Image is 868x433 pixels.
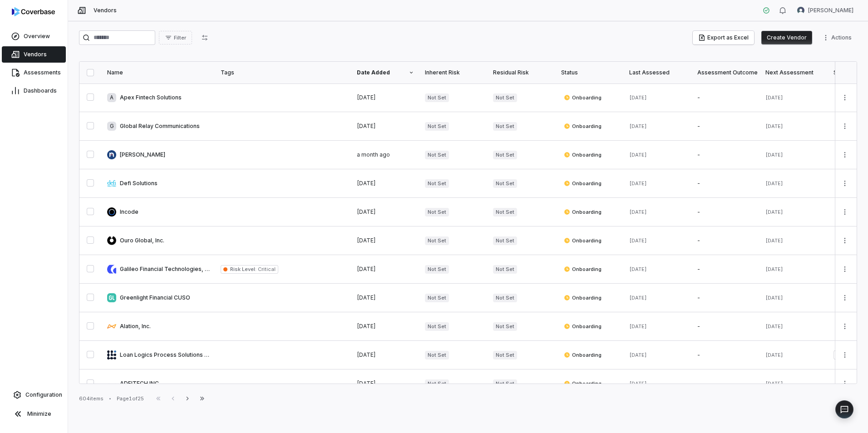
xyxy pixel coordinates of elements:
span: [DATE] [357,266,376,272]
button: Minimize [4,405,64,423]
span: [DATE] [629,323,647,330]
div: Last Assessed [629,69,686,76]
button: Export as Excel [693,31,754,44]
span: Onboarding [564,208,602,216]
span: Not Set [425,93,449,102]
span: Not Set [493,122,517,131]
a: Overview [2,28,66,44]
button: More actions [838,262,852,276]
td: - [692,369,760,398]
td: - [692,284,760,312]
span: Not Set [425,208,449,216]
button: More actions [838,148,852,162]
button: Salman Rizvi avatar[PERSON_NAME] [792,4,859,17]
span: [DATE] [765,123,783,129]
span: [DATE] [629,123,647,129]
span: a month ago [357,151,390,158]
span: [DATE] [357,294,376,301]
span: Not Set [425,236,449,245]
div: Next Assessment [765,69,823,76]
span: [DATE] [765,352,783,358]
button: More actions [838,291,852,305]
span: [DATE] [629,352,647,358]
a: Vendors [2,46,66,63]
div: Inherent Risk [425,69,482,76]
td: - [692,226,760,255]
span: [DATE] [629,152,647,158]
img: Salman Rizvi avatar [797,7,804,14]
span: Configuration [25,391,62,399]
span: [DATE] [357,123,376,129]
span: Not Set [493,379,517,388]
span: Vendors [24,51,47,58]
div: Page 1 of 25 [117,395,144,402]
span: Not Set [425,351,449,359]
button: More actions [838,119,852,133]
span: Not Set [425,265,449,274]
td: - [692,312,760,341]
td: - [692,255,760,284]
span: Not Set [425,122,449,131]
span: [DATE] [357,94,376,101]
span: [DATE] [629,380,647,387]
td: - [692,141,760,169]
td: - [692,198,760,226]
span: [DATE] [765,180,783,187]
span: Not Set [493,179,517,188]
span: [DATE] [765,380,783,387]
button: More actions [838,320,852,333]
span: [DATE] [765,237,783,244]
span: Not Set [425,322,449,331]
span: [DATE] [765,266,783,272]
span: Not Set [493,351,517,359]
button: More actions [838,177,852,190]
span: [DATE] [629,94,647,101]
td: - [692,84,760,112]
button: Create Vendor [761,31,812,44]
td: - [692,341,760,369]
span: Not Set [493,93,517,102]
span: [DATE] [357,237,376,244]
span: Onboarding [564,380,602,387]
span: Overview [24,33,50,40]
span: [DATE] [357,323,376,330]
button: Filter [159,31,192,44]
span: Onboarding [564,94,602,101]
span: [DATE] [629,266,647,272]
span: [DATE] [629,237,647,244]
span: Onboarding [564,151,602,158]
div: 604 items [79,395,104,402]
span: [PERSON_NAME] [808,7,853,14]
span: Not Set [425,151,449,159]
div: Residual Risk [493,69,550,76]
div: Assessment Outcome [697,69,755,76]
span: [DATE] [629,295,647,301]
span: Onboarding [564,180,602,187]
button: More actions [838,377,852,390]
div: Status [561,69,618,76]
span: [DATE] [629,209,647,215]
span: Not Set [493,208,517,216]
img: Coverbase logo [12,7,55,16]
span: Critical [256,266,275,272]
span: Not Set [425,179,449,188]
span: [DATE] [765,94,783,101]
span: [DATE] [357,351,376,358]
span: [DATE] [765,295,783,301]
span: [DATE] [357,180,376,187]
td: - [692,169,760,198]
span: Not Set [425,379,449,388]
span: [DATE] [765,152,783,158]
span: [DATE] [357,208,376,215]
span: [DATE] [765,323,783,330]
span: Filter [174,34,186,41]
a: Assessments [2,64,66,81]
span: Not Set [493,322,517,331]
button: More actions [838,234,852,247]
button: More actions [838,205,852,219]
span: Onboarding [564,351,602,359]
button: More actions [838,91,852,104]
div: Tags [221,69,346,76]
span: Vendors [94,7,117,14]
span: Assessments [24,69,61,76]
